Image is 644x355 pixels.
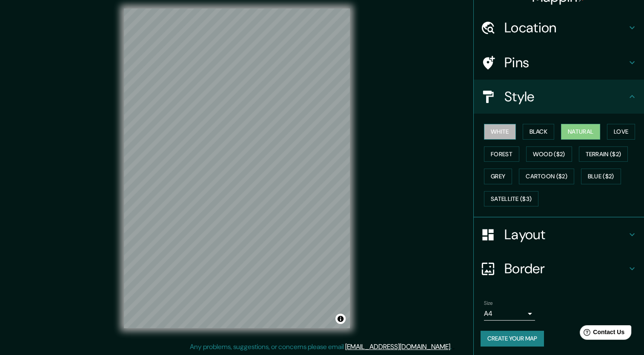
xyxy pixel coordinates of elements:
h4: Location [504,19,627,36]
div: Layout [474,218,644,252]
button: Love [607,124,635,140]
button: Wood ($2) [526,146,572,162]
button: Natural [561,124,600,140]
div: A4 [484,307,535,321]
button: Blue ($2) [581,169,621,184]
button: Satellite ($3) [484,191,538,207]
h4: Layout [504,226,627,243]
div: Border [474,252,644,286]
button: Terrain ($2) [579,146,628,162]
button: Grey [484,169,512,184]
h4: Style [504,88,627,105]
a: [EMAIL_ADDRESS][DOMAIN_NAME] [345,342,450,351]
button: Toggle attribution [335,314,346,324]
button: Forest [484,146,519,162]
div: . [453,342,455,352]
button: Create your map [481,331,544,346]
button: White [484,124,516,140]
button: Cartoon ($2) [519,169,574,184]
label: Size [484,300,493,307]
canvas: Map [124,9,350,328]
h4: Pins [504,54,627,71]
p: Any problems, suggestions, or concerns please email . [190,342,452,352]
div: Pins [474,46,644,80]
div: Location [474,11,644,45]
div: . [452,342,453,352]
iframe: Help widget launcher [568,322,635,346]
button: Black [523,124,555,140]
h4: Border [504,260,627,277]
div: Style [474,80,644,114]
